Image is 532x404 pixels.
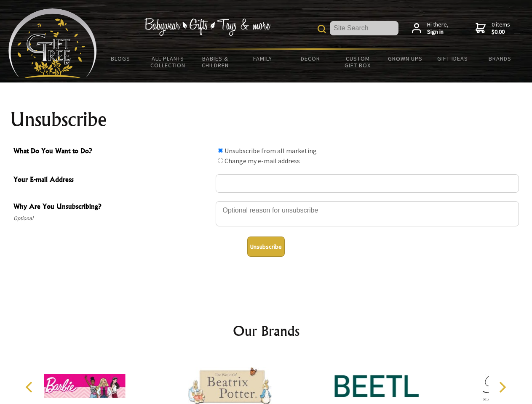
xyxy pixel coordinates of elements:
[318,25,326,33] img: product search
[21,378,40,396] button: Previous
[97,50,144,67] a: BLOGS
[13,174,211,186] span: Your E-mail Address
[427,21,449,36] span: Hi there,
[429,50,476,67] a: Gift Ideas
[247,237,285,257] button: Unsubscribe
[13,213,211,223] span: Optional
[330,21,398,35] input: Site Search
[218,148,223,153] input: What Do You Want to Do?
[239,50,287,67] a: Family
[476,50,524,67] a: Brands
[10,109,522,130] h1: Unsubscribe
[144,50,192,74] a: All Plants Collection
[427,28,449,36] strong: Sign in
[225,157,300,165] label: Change my e-mail address
[492,28,510,36] strong: $0.00
[381,50,429,67] a: Grown Ups
[334,50,382,74] a: Custom Gift Box
[144,18,270,36] img: Babywear - Gifts - Toys & more
[13,201,211,213] span: Why Are You Unsubscribing?
[216,201,519,226] textarea: Why Are You Unsubscribing?
[412,21,449,36] a: Hi there,Sign in
[17,321,516,341] h2: Our Brands
[493,378,511,396] button: Next
[225,146,317,155] label: Unsubscribe from all marketing
[476,21,510,36] a: 0 items$0.00
[192,50,239,74] a: Babies & Children
[8,8,97,78] img: Babyware - Gifts - Toys and more...
[216,174,519,193] input: Your E-mail Address
[13,146,211,158] span: What Do You Want to Do?
[218,158,223,163] input: What Do You Want to Do?
[286,50,334,67] a: Decor
[492,21,510,36] span: 0 items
